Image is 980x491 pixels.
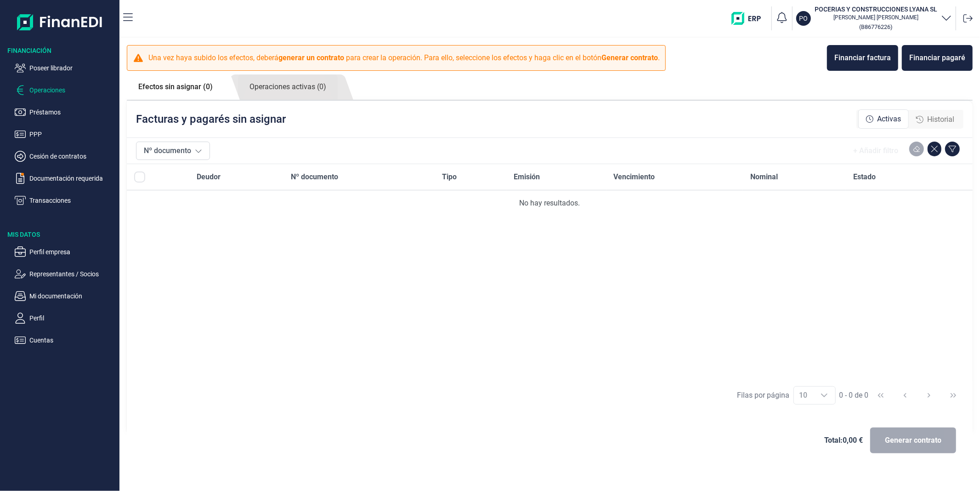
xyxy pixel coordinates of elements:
p: [PERSON_NAME] [PERSON_NAME] [815,14,937,21]
p: Mi documentación [29,291,116,302]
img: Logo de aplicación [17,7,103,37]
p: Transacciones [29,195,116,206]
a: Efectos sin asignar (0) [127,74,224,99]
p: Poseer librador [29,63,116,74]
small: Copiar cif [860,23,893,30]
button: Previous Page [894,384,916,406]
button: Last Page [942,384,964,406]
div: No hay resultados. [134,198,965,209]
span: Estado [853,171,876,183]
button: Mi documentación [15,291,116,302]
p: Cuentas [29,335,116,346]
button: PPP [15,129,116,140]
p: Documentación requerida [29,173,116,184]
button: Poseer librador [15,63,116,74]
div: Activas [858,109,909,129]
div: All items unselected [134,171,145,183]
span: Vencimiento [614,171,655,183]
button: First Page [870,384,892,406]
span: Total: 0,00 € [824,435,863,446]
p: Facturas y pagarés sin asignar [136,112,286,126]
span: Nominal [750,171,778,183]
div: Financiar factura [834,52,891,63]
span: 0 - 0 de 0 [839,392,869,399]
span: Deudor [197,171,221,183]
button: Cesión de contratos [15,151,116,162]
a: Operaciones activas (0) [238,74,338,100]
span: Nº documento [291,171,338,183]
p: PO [799,14,808,23]
button: Perfil [15,313,116,324]
b: generar un contrato [278,53,344,62]
button: Next Page [918,384,940,406]
span: Historial [927,114,954,125]
p: Perfil empresa [29,246,116,257]
button: POPOCERIAS Y CONSTRUCCIONES LYANA SL[PERSON_NAME] [PERSON_NAME](B86776226) [796,5,952,32]
b: Generar contrato [601,53,658,62]
button: Financiar pagaré [902,45,973,71]
button: Perfil empresa [15,246,116,257]
div: Choose [813,387,835,404]
button: Operaciones [15,85,116,96]
p: Operaciones [29,85,116,96]
p: Una vez haya subido los efectos, deberá para crear la operación. Para ello, seleccione los efecto... [148,52,660,63]
button: Financiar factura [827,45,898,71]
div: Financiar pagaré [909,52,965,63]
button: Representantes / Socios [15,268,116,280]
p: PPP [29,129,116,140]
p: Perfil [29,313,116,324]
span: Tipo [442,171,457,183]
button: Cuentas [15,335,116,346]
button: Documentación requerida [15,173,116,184]
button: Préstamos [15,107,116,118]
button: Nº documento [136,142,210,160]
span: Activas [877,114,901,125]
button: Transacciones [15,195,116,206]
p: Cesión de contratos [29,151,116,162]
img: erp [731,12,768,25]
span: Emisión [514,171,540,183]
div: Filas por página [737,390,790,401]
p: Préstamos [29,107,116,118]
p: Representantes / Socios [29,268,116,280]
h3: POCERIAS Y CONSTRUCCIONES LYANA SL [815,5,937,14]
div: Historial [909,110,962,129]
